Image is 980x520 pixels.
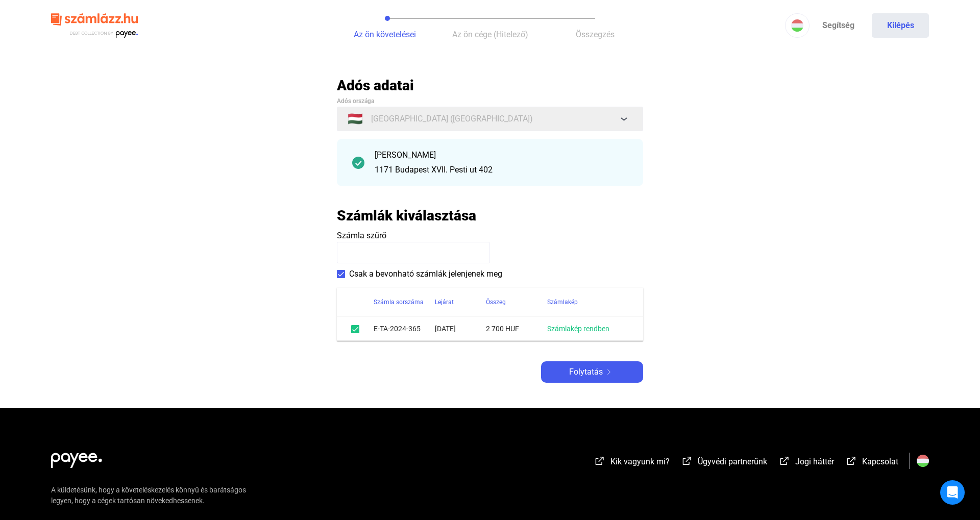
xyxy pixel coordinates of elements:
span: Folytatás [569,366,603,378]
div: Open Intercom Messenger [940,480,965,505]
span: Az ön cége (Hitelező) [452,30,528,39]
button: Folytatásarrow-right-white [541,361,643,383]
h2: Számlák kiválasztása [337,207,476,225]
img: HU [791,19,803,32]
span: 🇭🇺 [348,113,363,125]
div: [PERSON_NAME] [375,149,628,161]
span: Kik vagyunk mi? [610,457,670,466]
img: checkmark-darker-green-circle [352,157,364,169]
td: 2 700 HUF [486,316,547,341]
span: Kapcsolat [862,457,898,466]
div: Összeg [486,296,547,308]
div: Összeg [486,296,506,308]
a: Segítség [810,13,867,38]
a: Számlakép rendben [547,325,609,333]
td: E-TA-2024-365 [374,316,435,341]
img: white-payee-white-dot.svg [51,447,102,468]
img: external-link-white [845,456,857,466]
div: Számlakép [547,296,578,308]
button: HU [785,13,810,38]
div: Számlakép [547,296,631,308]
a: external-link-whiteKapcsolat [845,458,898,468]
span: Az ön követelései [354,30,416,39]
span: Számla szűrő [337,231,386,240]
img: external-link-white [594,456,606,466]
span: Összegzés [576,30,615,39]
div: Számla sorszáma [374,296,424,308]
img: external-link-white [778,456,791,466]
a: external-link-whiteKik vagyunk mi? [594,458,670,468]
div: Lejárat [435,296,454,308]
img: external-link-white [681,456,693,466]
img: HU.svg [917,455,929,467]
div: Számla sorszáma [374,296,435,308]
div: Lejárat [435,296,486,308]
a: external-link-whiteÜgyvédi partnerünk [681,458,767,468]
div: 1171 Budapest XVII. Pesti ut 402 [375,164,628,176]
span: [GEOGRAPHIC_DATA] ([GEOGRAPHIC_DATA]) [371,113,533,125]
a: external-link-whiteJogi háttér [778,458,834,468]
img: arrow-right-white [603,369,615,375]
span: Adós országa [337,97,374,105]
span: Jogi háttér [795,457,834,466]
button: Kilépés [872,13,929,38]
span: Csak a bevonható számlák jelenjenek meg [349,268,502,280]
td: [DATE] [435,316,486,341]
h2: Adós adatai [337,77,643,94]
span: Ügyvédi partnerünk [698,457,767,466]
button: 🇭🇺[GEOGRAPHIC_DATA] ([GEOGRAPHIC_DATA]) [337,107,643,131]
img: szamlazzhu-logo [51,9,138,42]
